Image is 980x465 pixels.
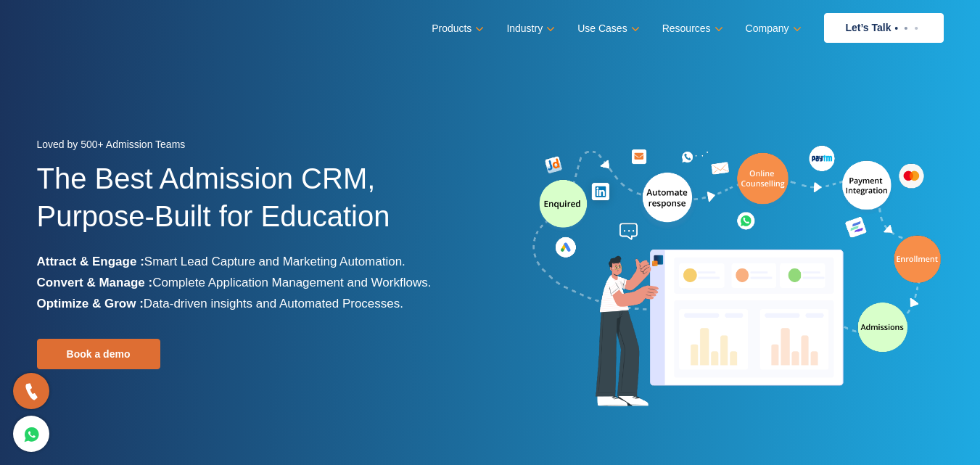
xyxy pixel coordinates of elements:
[37,297,144,310] b: Optimize & Grow :
[37,276,153,289] b: Convert & Manage :
[37,160,479,251] h1: The Best Admission CRM, Purpose-Built for Education
[152,276,431,289] span: Complete Application Management and Workflows.
[144,297,403,310] span: Data-driven insights and Automated Processes.
[506,18,552,39] a: Industry
[746,18,799,39] a: Company
[824,13,944,43] a: Let’s Talk
[37,134,479,160] div: Loved by 500+ Admission Teams
[530,142,944,413] img: admission-software-home-page-header
[37,255,144,268] b: Attract & Engage :
[662,18,720,39] a: Resources
[37,339,160,369] a: Book a demo
[432,18,481,39] a: Products
[144,255,405,268] span: Smart Lead Capture and Marketing Automation.
[577,18,636,39] a: Use Cases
